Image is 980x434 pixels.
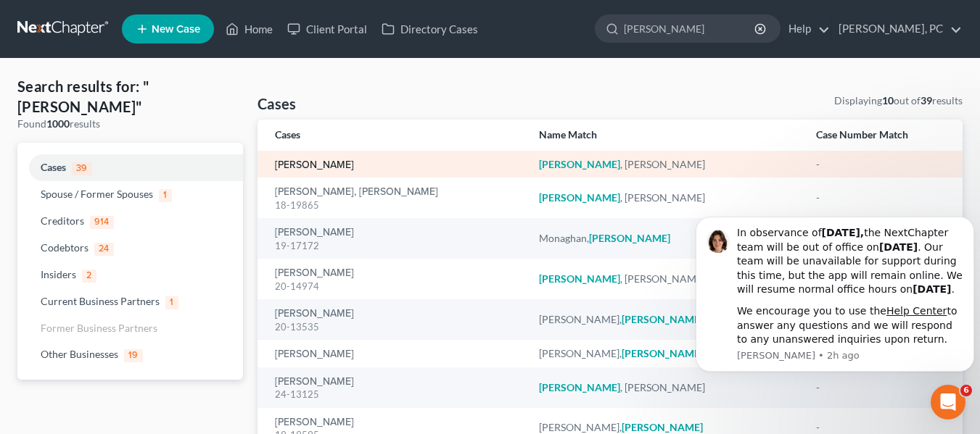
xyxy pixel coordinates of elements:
[41,188,153,200] span: Spouse / Former Spouses
[41,348,118,360] span: Other Businesses
[258,120,528,151] th: Cases
[539,381,620,393] em: [PERSON_NAME]
[124,349,143,362] span: 19
[82,270,96,283] span: 2
[831,16,962,42] a: [PERSON_NAME], PC
[165,296,178,309] span: 1
[17,117,243,131] div: Found results
[280,16,374,42] a: Client Portal
[275,239,516,253] div: 19-17172
[275,388,516,401] div: 24-13125
[931,385,965,420] iframe: Intercom live chat
[539,191,620,204] em: [PERSON_NAME]
[17,235,243,262] a: Codebtors24
[17,288,243,315] a: Current Business Partners1
[41,268,76,280] span: Insiders
[539,312,793,327] div: [PERSON_NAME],
[960,385,972,396] span: 6
[804,120,963,151] th: Case Number Match
[275,160,354,170] a: [PERSON_NAME]
[41,322,157,334] span: Former Business Partners
[882,94,894,107] strong: 10
[622,313,703,325] em: [PERSON_NAME]
[275,228,354,238] a: [PERSON_NAME]
[159,189,172,202] span: 1
[41,295,160,307] span: Current Business Partners
[374,16,485,42] a: Directory Cases
[275,417,354,427] a: [PERSON_NAME]
[17,208,243,235] a: Creditors914
[690,180,980,395] iframe: Intercom notifications message
[46,117,70,130] strong: 1000
[41,214,84,227] span: Creditors
[275,199,516,212] div: 18-19865
[921,94,932,107] strong: 39
[527,120,804,151] th: Name Match
[622,347,703,359] em: [PERSON_NAME]
[275,349,354,359] a: [PERSON_NAME]
[539,231,793,246] div: Monaghan,
[17,181,243,208] a: Spouse / Former Spouses1
[539,346,793,361] div: [PERSON_NAME],
[539,191,793,205] div: , [PERSON_NAME]
[275,377,354,387] a: [PERSON_NAME]
[834,93,963,108] div: Displaying out of results
[275,187,438,197] a: [PERSON_NAME], [PERSON_NAME]
[275,280,516,293] div: 20-14974
[218,16,280,42] a: Home
[258,93,297,114] h4: Cases
[539,157,793,172] div: , [PERSON_NAME]
[17,341,243,368] a: Other Businesses19
[275,268,354,278] a: [PERSON_NAME]
[539,272,620,285] em: [PERSON_NAME]
[90,216,114,229] span: 914
[539,272,793,286] div: , [PERSON_NAME]
[17,315,243,341] a: Former Business Partners
[152,24,200,35] span: New Case
[816,157,945,172] div: -
[539,158,620,170] em: [PERSON_NAME]
[41,241,88,254] span: Codebtors
[41,161,66,173] span: Cases
[94,243,114,256] span: 24
[622,421,703,433] em: [PERSON_NAME]
[539,380,793,395] div: , [PERSON_NAME]
[17,154,243,181] a: Cases39
[72,162,92,175] span: 39
[17,76,243,117] h4: Search results for: "[PERSON_NAME]"
[589,232,670,244] em: [PERSON_NAME]
[17,262,243,288] a: Insiders2
[624,15,757,42] input: Search by name...
[781,16,830,42] a: Help
[275,320,516,334] div: 20-13535
[275,309,354,319] a: [PERSON_NAME]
